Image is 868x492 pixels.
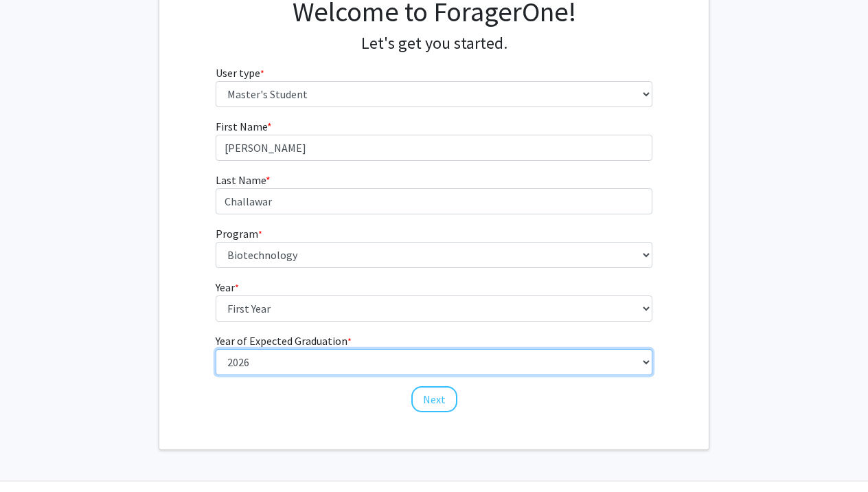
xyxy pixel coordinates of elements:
[216,279,239,295] label: Year
[216,120,267,133] span: First Name
[216,225,262,242] label: Program
[216,333,352,349] label: Year of Expected Graduation
[10,430,58,482] iframe: Chat
[216,65,264,81] label: User type
[216,34,653,54] h4: Let's get you started.
[216,173,266,187] span: Last Name
[411,386,457,412] button: Next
